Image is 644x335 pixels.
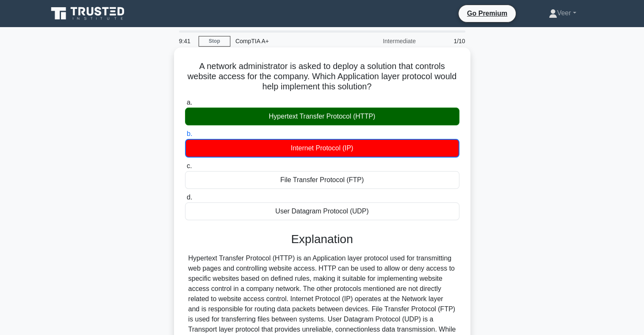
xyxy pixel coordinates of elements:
span: a. [187,99,192,106]
h5: A network administrator is asked to deploy a solution that controls website access for the compan... [184,61,460,92]
div: Hypertext Transfer Protocol (HTTP) [185,108,459,125]
span: d. [187,194,192,201]
span: c. [187,162,192,169]
h3: Explanation [190,232,454,246]
div: File Transfer Protocol (FTP) [185,171,459,189]
a: Stop [199,36,230,47]
div: Intermediate [347,33,421,50]
div: CompTIA A+ [230,33,347,50]
div: User Datagram Protocol (UDP) [185,202,459,220]
div: Internet Protocol (IP) [185,139,459,158]
a: Veer [528,5,597,22]
div: 9:41 [174,33,199,50]
a: Go Premium [462,8,512,19]
div: 1/10 [421,33,470,50]
span: b. [187,130,192,137]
